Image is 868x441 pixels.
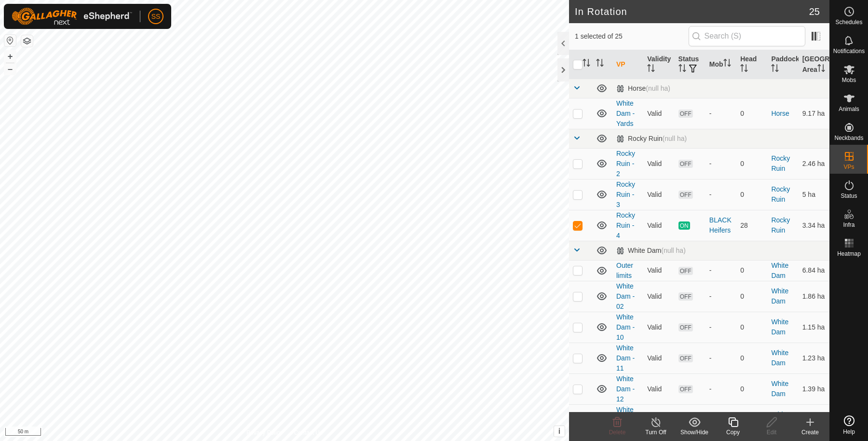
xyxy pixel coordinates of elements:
td: 0 [736,260,767,281]
a: Rocky Ruin [771,185,790,203]
a: White Dam - 12 [616,375,635,403]
span: Schedules [835,19,862,25]
td: 0 [736,98,767,129]
th: Validity [643,50,674,79]
span: SS [151,12,161,22]
th: Paddock [767,50,798,79]
span: Neckbands [834,135,863,141]
span: 25 [809,4,820,19]
span: OFF [678,110,693,118]
td: Valid [643,281,674,312]
a: Rocky Ruin [771,216,790,234]
td: 1.86 ha [799,281,829,312]
span: Infra [843,222,854,228]
span: (null ha) [646,84,670,92]
a: Horse [771,110,789,117]
span: (null ha) [661,247,686,254]
td: 5 ha [799,179,829,210]
span: VPs [843,164,854,170]
div: Edit [752,428,791,437]
button: – [4,63,16,75]
td: Valid [643,179,674,210]
div: Create [791,428,829,437]
td: 0 [736,179,767,210]
th: [GEOGRAPHIC_DATA] Area [799,50,829,79]
div: - [709,384,732,394]
td: 1.23 ha [799,343,829,373]
span: OFF [678,323,693,331]
button: Reset Map [4,35,16,46]
div: Turn Off [637,428,675,437]
a: White Dam - 11 [616,344,635,372]
a: Rocky Ruin [771,154,790,172]
span: Animals [839,106,859,112]
td: Valid [643,98,674,129]
a: White Dam [771,287,788,305]
div: - [709,353,732,363]
span: Notifications [833,48,865,54]
span: OFF [678,267,693,275]
td: Valid [643,210,674,241]
button: + [4,51,16,62]
p-sorticon: Activate to sort [817,66,825,73]
div: - [709,109,732,119]
div: - [709,265,732,276]
a: White Dam [771,318,788,336]
span: Help [843,429,855,435]
td: 1.39 ha [799,373,829,404]
a: Outer limits [616,262,633,279]
p-sorticon: Activate to sort [647,66,655,73]
td: 0 [736,404,767,435]
td: 0 [736,312,767,343]
a: White Dam - Yards [616,99,635,127]
div: Copy [714,428,752,437]
span: OFF [678,292,693,301]
a: White Dam [771,349,788,367]
div: White Dam [616,247,686,255]
div: Horse [616,84,670,93]
a: White Dam [771,380,788,398]
button: Map Layers [21,35,33,47]
p-sorticon: Activate to sort [583,60,590,68]
a: Rocky Ruin - 2 [616,150,635,178]
td: Valid [643,312,674,343]
td: 28 [736,210,767,241]
td: 0 [736,148,767,179]
span: OFF [678,385,693,393]
span: 1 selected of 25 [575,31,689,41]
a: White Dam - 02 [616,282,635,310]
h2: In Rotation [575,6,809,17]
span: OFF [678,191,693,199]
td: 1.96 ha [799,404,829,435]
td: 0 [736,373,767,404]
div: Show/Hide [675,428,714,437]
td: Valid [643,148,674,179]
p-sorticon: Activate to sort [723,60,731,68]
button: i [554,426,565,437]
td: 6.84 ha [799,260,829,281]
td: 9.17 ha [799,98,829,129]
td: 0 [736,343,767,373]
span: Delete [609,429,626,436]
span: ON [678,221,690,230]
td: 1.15 ha [799,312,829,343]
a: Privacy Policy [246,428,283,437]
td: 3.34 ha [799,210,829,241]
div: - [709,159,732,169]
span: OFF [678,354,693,362]
a: Rocky Ruin - 4 [616,211,635,239]
div: BLACK Heifers [709,215,732,235]
a: Rocky Ruin - 3 [616,180,635,208]
span: (null ha) [663,135,687,142]
td: Valid [643,373,674,404]
div: - [709,190,732,200]
a: Help [830,412,868,439]
td: 0 [736,281,767,312]
td: Valid [643,404,674,435]
a: White Dam [771,262,788,279]
th: Head [736,50,767,79]
div: Rocky Ruin [616,135,687,143]
div: - [709,291,732,302]
img: Gallagher Logo [12,8,132,25]
a: Contact Us [294,428,323,437]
